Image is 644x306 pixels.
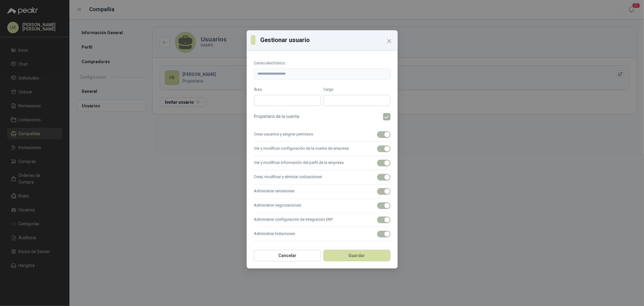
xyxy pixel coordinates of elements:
[254,213,390,227] label: Administrar configuración de integración ERP
[377,131,390,138] button: Crear usuarios y asignar permisos
[323,87,390,93] label: Cargo
[254,199,390,213] label: Administrar negociaciones
[377,145,390,152] button: Ver y modificar configuración de la cuenta de empresa
[254,250,321,261] button: Cancelar
[254,170,390,184] label: Crear, modificar y eliminar cotizaciones
[377,216,390,223] button: Administrar configuración de integración ERP
[377,231,390,237] button: Administrar licitaciones
[384,36,394,46] button: Close
[254,128,390,142] label: Crear usuarios y asignar permisos
[254,60,390,66] label: Correo electrónico
[377,174,390,181] button: Crear, modificar y eliminar cotizaciones
[254,142,390,156] label: Ver y modificar configuración de la cuenta de empresa
[377,188,390,195] button: Administrar remisiones
[323,250,390,261] button: Guardar
[377,202,390,209] button: Administrar negociaciones
[254,184,390,199] label: Administrar remisiones
[254,156,390,170] label: Ver y modificar información del perfil de la empresa
[260,35,393,44] h3: Gestionar usuario
[254,87,321,93] label: Área
[254,113,299,120] p: Propietario de la cuenta
[377,160,390,166] button: Ver y modificar información del perfil de la empresa
[254,227,390,241] label: Administrar licitaciones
